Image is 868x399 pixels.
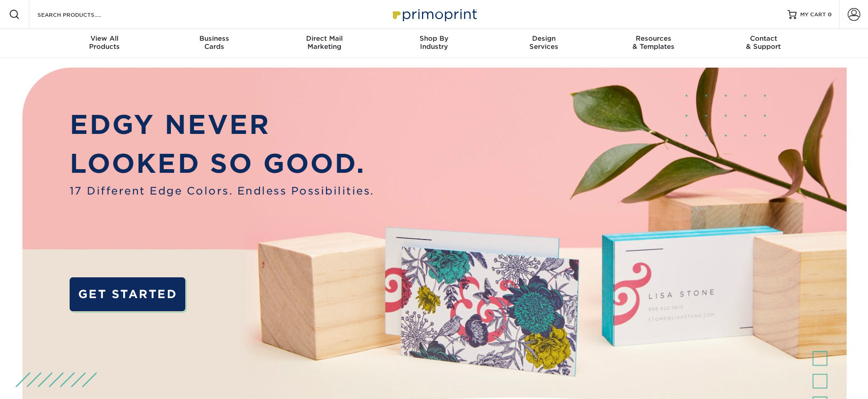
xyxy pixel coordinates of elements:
input: SEARCH PRODUCTS..... [37,9,125,20]
a: GET STARTED [70,277,186,312]
div: Products [50,34,160,51]
span: Design [489,34,599,43]
a: DesignServices [489,29,599,58]
a: Shop ByIndustry [379,29,489,58]
span: MY CART [800,11,826,19]
img: Primoprint [389,5,479,24]
span: Contact [708,34,818,43]
div: & Templates [599,34,708,51]
span: Direct Mail [269,34,379,43]
span: Resources [599,34,708,43]
div: & Support [708,34,818,51]
p: LOOKED SO GOOD. [70,144,374,183]
a: Resources& Templates [599,29,708,58]
p: EDGY NEVER [70,105,374,144]
span: 0 [828,11,832,18]
a: Direct MailMarketing [269,29,379,58]
div: Marketing [269,34,379,51]
a: BusinessCards [160,29,269,58]
span: Shop By [379,34,489,43]
span: View All [50,34,160,43]
div: Services [489,34,599,51]
span: Business [160,34,269,43]
div: Industry [379,34,489,51]
a: Contact& Support [708,29,818,58]
span: 17 Different Edge Colors. Endless Possibilities. [70,183,374,199]
div: Cards [160,34,269,51]
a: View AllProducts [50,29,160,58]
